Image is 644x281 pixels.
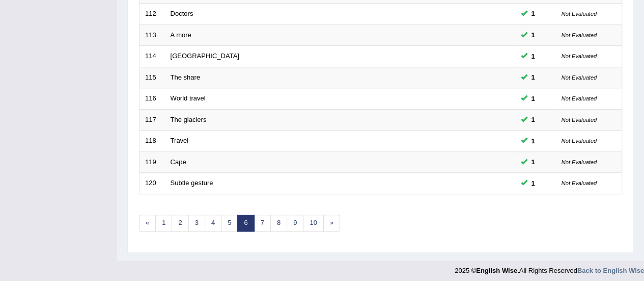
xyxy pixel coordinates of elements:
[171,10,193,17] a: Doctors
[562,74,597,81] small: Not Evaluated
[171,116,207,123] a: The glaciers
[527,30,539,40] span: You can still take this question
[476,267,519,274] strong: English Wise.
[171,94,206,102] a: World travel
[237,215,254,232] a: 6
[139,215,156,232] a: «
[171,158,186,166] a: Cape
[577,267,644,274] a: Back to English Wise
[527,51,539,62] span: You can still take this question
[171,52,239,60] a: [GEOGRAPHIC_DATA]
[303,215,323,232] a: 10
[139,67,165,88] td: 115
[562,159,597,165] small: Not Evaluated
[527,178,539,189] span: You can still take this question
[139,131,165,152] td: 118
[139,3,165,24] td: 112
[188,215,205,232] a: 3
[527,93,539,104] span: You can still take this question
[562,95,597,101] small: Not Evaluated
[527,157,539,167] span: You can still take this question
[270,215,287,232] a: 8
[139,173,165,194] td: 120
[139,46,165,67] td: 114
[562,117,597,123] small: Not Evaluated
[171,179,213,187] a: Subtle gesture
[562,180,597,186] small: Not Evaluated
[527,136,539,146] span: You can still take this question
[562,11,597,17] small: Not Evaluated
[205,215,221,232] a: 4
[171,137,189,144] a: Travel
[139,24,165,46] td: 113
[155,215,172,232] a: 1
[139,109,165,131] td: 117
[171,31,191,39] a: A more
[455,261,644,275] div: 2025 © All Rights Reserved
[221,215,238,232] a: 5
[172,215,188,232] a: 2
[139,151,165,173] td: 119
[323,215,340,232] a: »
[527,8,539,19] span: You can still take this question
[527,114,539,125] span: You can still take this question
[171,73,201,81] a: The share
[562,32,597,38] small: Not Evaluated
[562,138,597,144] small: Not Evaluated
[139,88,165,110] td: 116
[287,215,303,232] a: 9
[562,53,597,59] small: Not Evaluated
[527,72,539,83] span: You can still take this question
[254,215,271,232] a: 7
